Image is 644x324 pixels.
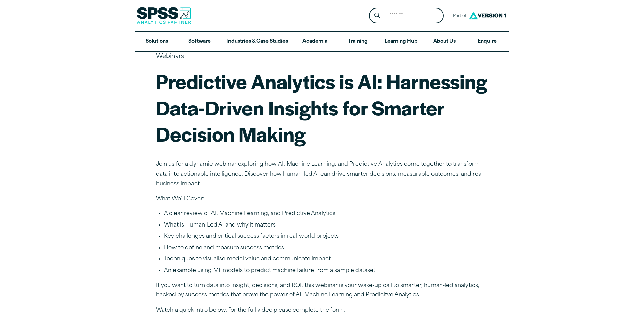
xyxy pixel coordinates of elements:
[164,232,489,241] li: Key challenges and critical success factors in real-world projects
[374,13,380,18] svg: Search magnifying glass icon
[423,32,466,52] a: About Us
[135,32,178,52] a: Solutions
[371,10,383,22] button: Search magnifying glass icon
[336,32,379,52] a: Training
[156,68,489,147] h1: Predictive Analytics is AI: Harnessing Data-Driven Insights for Smarter Decision Making
[467,9,508,22] img: Version1 Logo
[137,7,191,24] img: SPSS Analytics Partner
[449,11,467,21] span: Part of
[164,255,489,264] li: Techniques to visualise model value and communicate impact
[379,32,423,52] a: Learning Hub
[221,32,293,52] a: Industries & Case Studies
[164,221,489,230] li: What is Human-Led AI and why it matters
[135,32,509,52] nav: Desktop version of site main menu
[156,160,489,189] p: Join us for a dynamic webinar exploring how AI, Machine Learning, and Predictive Analytics come t...
[164,244,489,253] li: How to define and measure success metrics
[156,306,489,316] p: Watch a quick intro below, for the full video please complete the form.
[156,194,489,204] p: What We’ll Cover:
[293,32,336,52] a: Academia
[466,32,509,52] a: Enquire
[369,8,444,24] form: Site Header Search Form
[156,281,489,301] p: If you want to turn data into insight, decisions, and ROI, this webinar is your wake-up call to s...
[156,52,489,62] p: Webinars
[178,32,221,52] a: Software
[164,267,489,275] li: An example using ML models to predict machine failure from a sample dataset
[164,210,489,218] li: A clear review of AI, Machine Learning, and Predictive Analytics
